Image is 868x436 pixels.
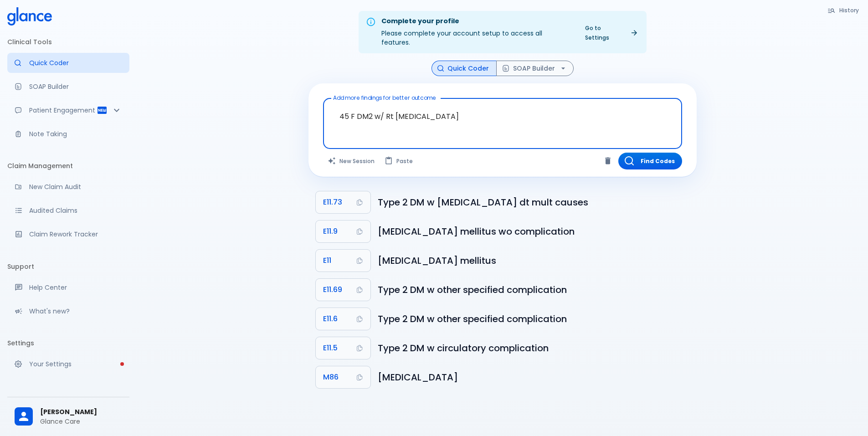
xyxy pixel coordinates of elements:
button: Copy Code E11.9 to clipboard [316,221,370,242]
a: Monitor progress of claim corrections [7,224,129,244]
button: History [823,4,864,17]
li: Clinical Tools [7,31,129,53]
span: E11.73 [323,196,342,209]
a: Please complete account setup [7,354,129,374]
a: Advanced note-taking [7,124,129,144]
p: Help Center [29,283,122,292]
div: [PERSON_NAME]Glance Care [7,401,129,432]
h6: Type 2 diabetes mellitus with circulatory complication [378,341,689,355]
a: View audited claims [7,200,129,221]
span: M86 [323,371,339,384]
button: Copy Code M86 to clipboard [316,366,370,388]
h6: Type 2 diabetes mellitus [378,253,689,268]
a: Docugen: Compose a clinical documentation in seconds [7,77,129,97]
button: Clears all inputs and results. [323,153,380,169]
p: Your Settings [29,359,122,369]
button: Copy Code E11 to clipboard [316,250,370,272]
button: Clear [601,154,615,168]
span: E11.69 [323,283,342,296]
button: Copy Code E11.73 to clipboard [316,191,370,213]
p: Patient Engagement [29,106,97,115]
p: What's new? [29,307,122,316]
p: SOAP Builder [29,82,122,91]
span: E11 [323,254,331,267]
h6: Type 2 diabetes mellitus without complication [378,224,689,239]
button: SOAP Builder [496,61,574,77]
p: Audited Claims [29,206,122,215]
span: E11.9 [323,225,338,238]
span: E11.6 [323,313,338,325]
button: Paste from clipboard [380,153,418,169]
div: Please complete your account setup to access all features. [381,14,572,51]
p: Claim Rework Tracker [29,230,122,239]
div: Recent updates and feature releases [7,301,129,321]
button: Quick Coder [431,61,497,77]
a: Moramiz: Find ICD10AM codes instantly [7,53,129,73]
div: Patient Reports & Referrals [7,100,129,120]
p: Quick Coder [29,58,122,67]
p: New Claim Audit [29,182,122,191]
button: Copy Code E11.69 to clipboard [316,279,370,301]
a: Get help from our support team [7,277,129,298]
p: Note Taking [29,129,122,138]
div: Complete your profile [381,16,572,26]
li: Claim Management [7,155,129,177]
h6: Osteomyelitis [378,370,689,385]
textarea: 45 F DM2 w/ Rt [MEDICAL_DATA] [329,102,676,131]
span: [PERSON_NAME] [40,407,122,417]
li: Settings [7,332,129,354]
h6: Type 2 diabetes mellitus with other specified complication [378,312,689,326]
a: Go to Settings [580,21,643,44]
h6: Type 2 diabetes mellitus with foot ulcer due to multiple causes [378,195,689,210]
li: Support [7,256,129,277]
span: E11.5 [323,342,338,354]
h6: Type 2 diabetes mellitus with other specified complication [378,282,689,297]
a: Audit a new claim [7,177,129,197]
button: Copy Code E11.6 to clipboard [316,308,370,330]
button: Copy Code E11.5 to clipboard [316,337,370,359]
p: Glance Care [40,417,122,426]
button: Find Codes [618,153,682,169]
